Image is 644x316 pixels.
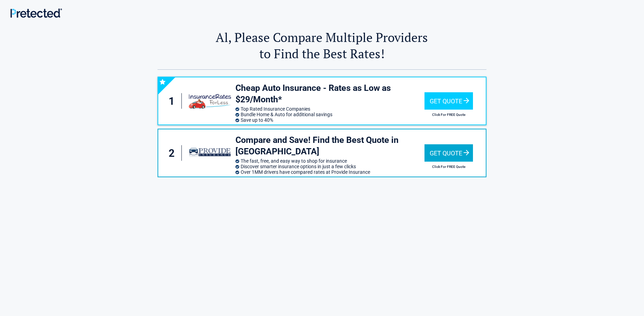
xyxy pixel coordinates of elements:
[165,93,182,109] div: 1
[424,92,473,110] div: Get Quote
[235,106,424,112] li: Top Rated Insurance Companies
[165,145,182,161] div: 2
[235,135,424,157] h3: Compare and Save! Find the Best Quote in [GEOGRAPHIC_DATA]
[424,144,473,162] div: Get Quote
[235,164,424,169] li: Discover smarter insurance options in just a few clicks
[235,83,424,105] h3: Cheap Auto Insurance - Rates as Low as $29/Month*
[188,90,232,112] img: insuranceratesforless's logo
[424,165,473,169] h2: Click For FREE Quote
[188,142,232,164] img: provide-insurance's logo
[235,158,424,164] li: The fast, free, and easy way to shop for insurance
[424,113,473,117] h2: Click For FREE Quote
[235,112,424,117] li: Bundle Home & Auto for additional savings
[235,117,424,123] li: Save up to 40%
[235,169,424,175] li: Over 1MM drivers have compared rates at Provide Insurance
[158,29,486,62] h2: Al, Please Compare Multiple Providers to Find the Best Rates!
[10,8,62,18] img: Main Logo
